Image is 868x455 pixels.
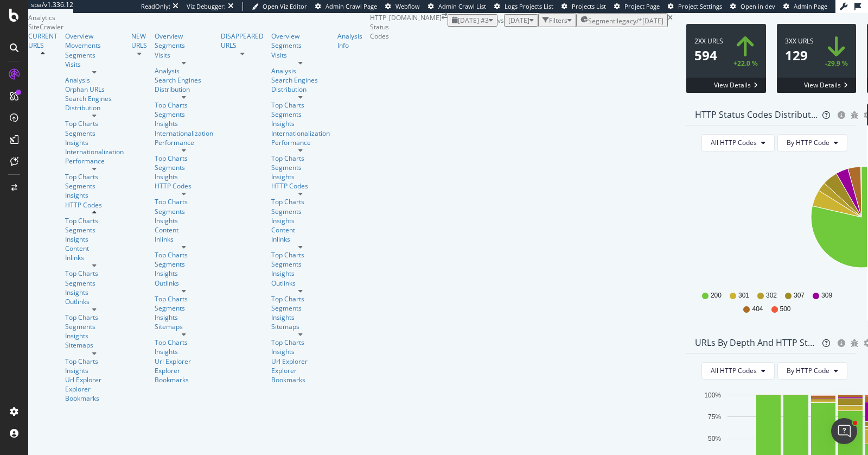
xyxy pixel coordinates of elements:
[155,357,213,366] a: Url Explorer
[428,2,486,11] a: Admin Crawl List
[695,109,818,120] div: HTTP Status Codes Distribution
[65,156,124,166] a: Performance
[614,2,660,11] a: Project Page
[65,94,112,103] a: Search Engines
[271,31,330,41] a: Overview
[155,250,213,260] a: Top Charts
[155,322,213,331] div: Sitemaps
[65,60,124,69] a: Visits
[141,2,170,11] div: ReadOnly:
[668,2,722,11] a: Project Settings
[65,384,124,403] div: Explorer Bookmarks
[271,85,330,94] div: Distribution
[155,269,213,278] div: Insights
[271,269,330,278] div: Insights
[271,216,330,225] a: Insights
[271,225,330,235] a: Content
[271,197,330,206] a: Top Charts
[65,103,124,112] div: Distribution
[271,181,330,191] div: HTTP Codes
[252,2,307,11] a: Open Viz Editor
[65,147,124,156] a: Internationalization
[780,305,791,314] span: 500
[155,216,213,225] div: Insights
[65,138,124,147] a: Insights
[271,366,330,384] a: Explorer Bookmarks
[271,207,330,216] a: Segments
[271,100,330,110] div: Top Charts
[572,2,606,10] span: Projects List
[271,41,330,50] a: Segments
[65,288,124,297] div: Insights
[65,235,124,244] a: Insights
[704,391,721,399] text: 100%
[65,322,124,331] a: Segments
[155,163,213,172] div: Segments
[65,340,124,350] div: Sitemaps
[65,375,124,384] a: Url Explorer
[370,13,389,41] div: HTTP Status Codes
[65,119,124,128] div: Top Charts
[701,134,775,151] button: All HTTP Codes
[28,22,370,31] div: SiteCrawler
[708,435,721,443] text: 50%
[155,197,213,206] div: Top Charts
[271,138,330,147] div: Performance
[271,110,330,119] div: Segments
[678,2,722,10] span: Project Settings
[155,100,213,110] a: Top Charts
[337,31,362,50] div: Analysis Info
[65,50,124,60] div: Segments
[65,244,124,253] a: Content
[155,207,213,216] a: Segments
[155,138,213,147] div: Performance
[505,2,553,10] span: Logs Projects List
[65,181,124,191] a: Segments
[271,357,330,366] a: Url Explorer
[155,172,213,181] div: Insights
[155,75,201,85] a: Search Engines
[315,2,377,11] a: Admin Crawl Page
[494,2,553,11] a: Logs Projects List
[263,2,307,10] span: Open Viz Editor
[131,31,147,50] a: NEW URLS
[783,2,827,11] a: Admin Page
[65,357,124,366] a: Top Charts
[576,13,668,27] button: Segment:legacy/*[DATE]
[504,14,538,27] button: [DATE]
[794,2,827,10] span: Admin Page
[588,16,642,26] span: Segment: legacy/*
[271,172,330,181] a: Insights
[65,225,124,235] div: Segments
[65,366,124,375] div: Insights
[838,111,845,119] div: circle-info
[65,172,124,181] div: Top Charts
[155,119,213,128] a: Insights
[271,347,330,356] div: Insights
[155,304,213,313] a: Segments
[787,366,829,375] span: By HTTP Code
[271,260,330,269] div: Segments
[271,163,330,172] div: Segments
[271,50,330,60] a: Visits
[497,16,504,25] span: vs
[271,250,330,260] a: Top Charts
[155,338,213,347] a: Top Charts
[777,134,847,151] button: By HTTP Code
[155,366,213,384] div: Explorer Bookmarks
[155,85,213,94] div: Distribution
[65,75,124,85] a: Analysis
